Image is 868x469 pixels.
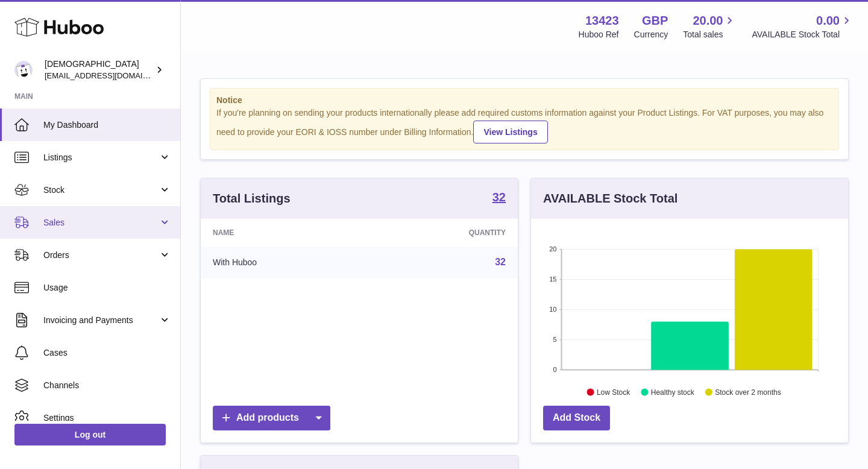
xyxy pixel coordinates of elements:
[597,388,631,396] text: Low Stock
[492,191,506,203] strong: 32
[213,406,330,430] a: Add products
[683,13,737,40] a: 20.00 Total sales
[201,247,368,278] td: With Huboo
[43,282,171,294] span: Usage
[651,388,695,396] text: Healthy stock
[216,95,832,106] strong: Notice
[752,29,854,40] span: AVAILABLE Stock Total
[45,71,177,80] span: [EMAIL_ADDRESS][DOMAIN_NAME]
[492,191,506,206] a: 32
[43,250,159,261] span: Orders
[473,121,547,143] a: View Listings
[693,13,723,29] span: 20.00
[642,13,668,29] strong: GBP
[43,347,171,359] span: Cases
[14,424,166,445] a: Log out
[43,184,159,196] span: Stock
[543,190,678,207] h3: AVAILABLE Stock Total
[43,380,171,391] span: Channels
[585,13,619,29] strong: 13423
[495,257,506,267] a: 32
[14,61,33,79] img: olgazyuz@outlook.com
[683,29,737,40] span: Total sales
[43,412,171,424] span: Settings
[579,29,619,40] div: Huboo Ref
[752,13,854,40] a: 0.00 AVAILABLE Stock Total
[43,217,159,228] span: Sales
[368,219,518,247] th: Quantity
[216,107,832,143] div: If you're planning on sending your products internationally please add required customs informati...
[549,245,556,253] text: 20
[634,29,668,40] div: Currency
[213,190,291,207] h3: Total Listings
[543,406,610,430] a: Add Stock
[45,58,153,81] div: [DEMOGRAPHIC_DATA]
[43,315,159,326] span: Invoicing and Payments
[43,119,171,131] span: My Dashboard
[43,152,159,163] span: Listings
[553,336,556,343] text: 5
[816,13,840,29] span: 0.00
[549,306,556,313] text: 10
[549,275,556,283] text: 15
[553,366,556,373] text: 0
[201,219,368,247] th: Name
[715,388,781,396] text: Stock over 2 months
